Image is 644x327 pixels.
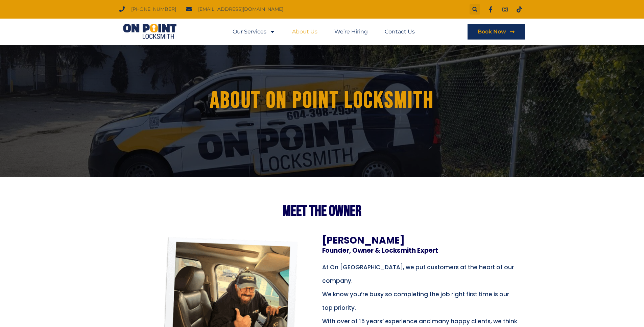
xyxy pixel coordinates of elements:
div: Search [470,4,480,15]
h2: MEET THE Owner [133,204,511,219]
h1: About ON POINT LOCKSMITH [140,88,504,113]
a: Contact Us [385,24,415,40]
p: We know you’re busy so completing the job right first time is our top priority. [322,287,520,315]
a: About Us [292,24,317,40]
span: [PHONE_NUMBER] [129,5,176,14]
nav: Menu [233,24,415,40]
span: Book Now [478,29,506,34]
h3: Founder, Owner & Locksmith Expert [322,247,511,254]
a: Our Services [233,24,275,40]
p: At On [GEOGRAPHIC_DATA], we put customers at the heart of our company. [322,260,520,287]
h3: [PERSON_NAME] [322,236,511,245]
a: We’re Hiring [334,24,368,40]
span: [EMAIL_ADDRESS][DOMAIN_NAME] [196,5,283,14]
a: Book Now [468,24,525,40]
